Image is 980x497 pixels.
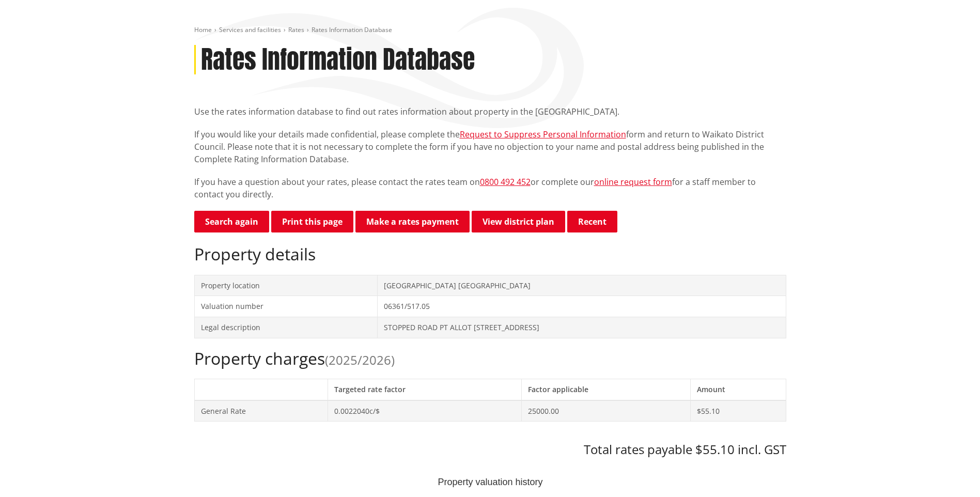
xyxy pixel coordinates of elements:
[288,25,304,34] a: Rates
[567,211,617,232] button: Recent
[460,129,626,140] a: Request to Suppress Personal Information
[438,477,542,487] text: Property valuation history
[312,25,392,34] span: Rates Information Database
[194,244,786,264] h2: Property details
[194,400,328,422] td: General Rate
[472,211,565,232] a: View district plan
[377,317,786,338] td: STOPPED ROAD PT ALLOT [STREET_ADDRESS]
[194,442,786,457] h3: Total rates payable $55.10 incl. GST
[377,296,786,317] td: 06361/517.05
[194,105,786,118] p: Use the rates information database to find out rates information about property in the [GEOGRAPHI...
[325,351,395,368] span: (2025/2026)
[271,211,353,232] button: Print this page
[691,379,786,400] th: Amount
[194,317,377,338] td: Legal description
[194,349,786,368] h2: Property charges
[194,211,269,232] a: Search again
[691,400,786,422] td: $55.10
[194,25,212,34] a: Home
[194,26,786,35] nav: breadcrumb
[194,176,786,200] p: If you have a question about your rates, please contact the rates team on or complete our for a s...
[932,454,970,491] iframe: Messenger Launcher
[194,275,377,296] td: Property location
[328,400,522,422] td: 0.0022040c/$
[522,379,691,400] th: Factor applicable
[194,296,377,317] td: Valuation number
[594,176,672,188] a: online request form
[355,211,470,232] a: Make a rates payment
[377,275,786,296] td: [GEOGRAPHIC_DATA] [GEOGRAPHIC_DATA]
[201,45,475,75] h1: Rates Information Database
[480,176,531,188] a: 0800 492 452
[328,379,522,400] th: Targeted rate factor
[194,128,786,165] p: If you would like your details made confidential, please complete the form and return to Waikato ...
[219,25,281,34] a: Services and facilities
[522,400,691,422] td: 25000.00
